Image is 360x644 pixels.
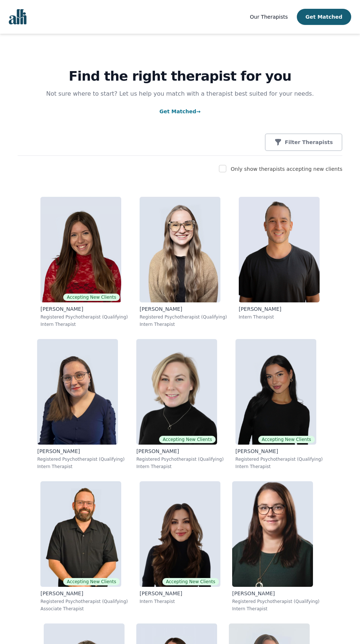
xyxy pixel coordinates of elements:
img: Andrea_Nordby [232,481,313,587]
a: Josh_CadieuxAccepting New Clients[PERSON_NAME]Registered Psychotherapist (Qualifying)Associate Th... [35,475,134,618]
span: Accepting New Clients [159,436,216,443]
img: Jocelyn_Crawford [136,339,217,445]
p: [PERSON_NAME] [239,305,320,313]
p: [PERSON_NAME] [37,448,125,455]
p: Intern Therapist [235,464,323,470]
p: Registered Psychotherapist (Qualifying) [40,599,128,604]
a: Faith_Woodley[PERSON_NAME]Registered Psychotherapist (Qualifying)Intern Therapist [134,191,233,333]
p: Associate Therapist [40,606,128,612]
p: [PERSON_NAME] [136,448,224,455]
button: Filter Therapists [265,133,342,151]
a: Our Therapists [250,12,288,21]
a: Andrea_Nordby[PERSON_NAME]Registered Psychotherapist (Qualifying)Intern Therapist [226,475,325,618]
p: [PERSON_NAME] [140,590,220,597]
img: Saba_Salemi [140,481,220,587]
p: Registered Psychotherapist (Qualifying) [140,314,227,320]
img: Faith_Woodley [140,197,220,302]
p: Intern Therapist [37,464,125,470]
button: Get Matched [297,9,351,25]
a: Jocelyn_CrawfordAccepting New Clients[PERSON_NAME]Registered Psychotherapist (Qualifying)Intern T... [130,333,230,475]
a: Alisha_LevineAccepting New Clients[PERSON_NAME]Registered Psychotherapist (Qualifying)Intern Ther... [35,191,134,333]
p: Filter Therapists [285,139,333,146]
a: Vanessa_McCulloch[PERSON_NAME]Registered Psychotherapist (Qualifying)Intern Therapist [31,333,130,475]
span: → [196,108,201,114]
p: Intern Therapist [140,599,220,604]
p: Intern Therapist [232,606,320,612]
span: Accepting New Clients [63,578,120,585]
p: Intern Therapist [239,314,320,320]
img: Josh_Cadieux [40,481,121,587]
img: Alyssa_Tweedie [235,339,316,445]
p: Registered Psychotherapist (Qualifying) [235,456,323,462]
p: [PERSON_NAME] [140,305,227,313]
p: Intern Therapist [40,321,128,327]
span: Accepting New Clients [63,294,120,301]
label: Only show therapists accepting new clients [231,166,342,172]
p: Intern Therapist [136,464,224,470]
img: Kavon_Banejad [239,197,320,302]
h1: Find the right therapist for you [18,69,342,84]
img: Vanessa_McCulloch [37,339,118,445]
p: [PERSON_NAME] [232,590,320,597]
p: Registered Psychotherapist (Qualifying) [40,314,128,320]
img: alli logo [9,9,26,25]
span: Accepting New Clients [162,578,219,585]
p: Intern Therapist [140,321,227,327]
span: Our Therapists [250,14,288,20]
p: Registered Psychotherapist (Qualifying) [136,456,224,462]
p: Registered Psychotherapist (Qualifying) [37,456,125,462]
img: Alisha_Levine [40,197,121,302]
a: Saba_SalemiAccepting New Clients[PERSON_NAME]Intern Therapist [134,475,226,618]
a: Alyssa_TweedieAccepting New Clients[PERSON_NAME]Registered Psychotherapist (Qualifying)Intern The... [230,333,329,475]
p: Registered Psychotherapist (Qualifying) [232,599,320,604]
p: [PERSON_NAME] [235,448,323,455]
p: [PERSON_NAME] [40,590,128,597]
span: Accepting New Clients [258,436,315,443]
a: Get Matched [159,108,201,114]
a: Kavon_Banejad[PERSON_NAME]Intern Therapist [233,191,325,333]
p: Not sure where to start? Let us help you match with a therapist best suited for your needs. [39,89,321,98]
p: [PERSON_NAME] [40,305,128,313]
